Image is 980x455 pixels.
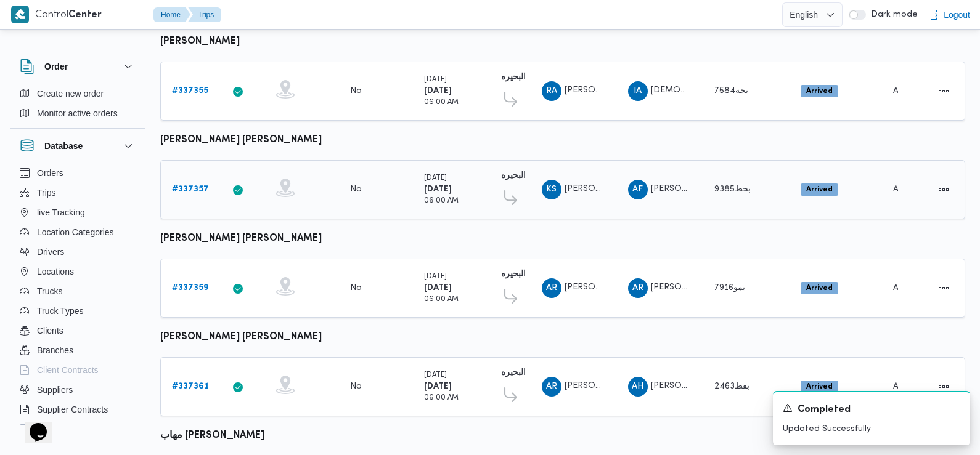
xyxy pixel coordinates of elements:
[424,76,447,83] small: [DATE]
[801,282,838,294] span: Arrived
[501,369,563,377] b: دانون فرع البحيره
[37,264,74,279] span: Locations
[20,139,136,153] button: Database
[651,86,844,94] span: [DEMOGRAPHIC_DATA] عطيه [PERSON_NAME]
[806,186,833,193] b: Arrived
[542,278,561,298] div: Amaro Rajab Abadalamunam Muhammad Alshrqaoi
[542,180,561,199] div: Khald Sadiq Abadalihafz Ahmad Aodh
[934,278,953,298] button: Actions
[160,37,240,46] b: [PERSON_NAME]
[501,172,563,180] b: دانون فرع البحيره
[924,2,975,27] button: Logout
[15,183,141,203] button: Trips
[350,283,362,294] div: No
[37,323,63,338] span: Clients
[172,382,209,390] b: # 337361
[565,86,635,94] span: [PERSON_NAME]
[153,7,190,22] button: Home
[37,205,85,220] span: live Tracking
[565,382,708,390] span: [PERSON_NAME] [PERSON_NAME]
[15,400,141,419] button: Supplier Contracts
[15,203,141,222] button: live Tracking
[160,234,322,243] b: [PERSON_NAME] [PERSON_NAME]
[565,283,708,291] span: [PERSON_NAME] [PERSON_NAME]
[893,87,919,95] span: Admin
[37,343,73,358] span: Branches
[37,304,83,318] span: Truck Types
[11,6,29,23] img: X8yXhbKr1z7QwAAAABJRU5ErkJggg==
[944,7,970,22] span: Logout
[172,84,208,99] a: #337355
[350,184,362,195] div: No
[424,175,447,182] small: [DATE]
[424,284,452,292] b: [DATE]
[172,182,209,197] a: #337357
[424,382,452,390] b: [DATE]
[546,377,557,397] span: AR
[37,402,108,417] span: Supplier Contracts
[172,185,209,193] b: # 337357
[15,262,141,281] button: Locations
[934,377,953,397] button: Actions
[44,139,83,153] h3: Database
[806,284,833,292] b: Arrived
[15,84,141,103] button: Create new order
[801,183,838,196] span: Arrived
[44,59,68,74] h3: Order
[188,7,221,22] button: Trips
[798,403,851,417] span: Completed
[424,87,452,95] b: [DATE]
[15,281,141,301] button: Trucks
[628,180,648,199] div: Ahmad Faroq Ahmad Jab Allah
[424,99,459,106] small: 06:00 AM
[15,163,141,183] button: Orders
[866,10,918,20] span: Dark mode
[783,402,960,417] div: Notification
[20,59,136,74] button: Order
[893,185,919,193] span: Admin
[714,87,748,95] span: بجه7584
[424,198,459,204] small: 06:00 AM
[651,283,794,291] span: [PERSON_NAME] [PERSON_NAME]
[546,81,557,101] span: RA
[714,185,751,193] span: بحط9385
[632,377,643,397] span: AH
[651,382,815,390] span: [PERSON_NAME] الدين [PERSON_NAME]
[634,81,642,101] span: IA
[15,380,141,400] button: Suppliers
[37,106,118,121] span: Monitor active orders
[15,103,141,123] button: Monitor active orders
[37,185,56,200] span: Trips
[68,10,102,20] b: Center
[934,81,953,101] button: Actions
[37,382,73,397] span: Suppliers
[801,85,838,97] span: Arrived
[893,284,919,292] span: Admin
[15,242,141,262] button: Drivers
[424,296,459,303] small: 06:00 AM
[15,321,141,340] button: Clients
[37,363,99,377] span: Client Contracts
[628,377,648,397] div: Ahmad Husam Aldin Saaid Ahmad
[37,284,62,299] span: Trucks
[424,185,452,193] b: [DATE]
[350,86,362,97] div: No
[546,278,557,298] span: AR
[160,135,322,145] b: [PERSON_NAME] [PERSON_NAME]
[801,381,838,393] span: Arrived
[565,185,708,193] span: [PERSON_NAME] [PERSON_NAME]
[15,301,141,321] button: Truck Types
[15,222,141,242] button: Location Categories
[424,372,447,379] small: [DATE]
[160,332,322,342] b: [PERSON_NAME] [PERSON_NAME]
[15,360,141,380] button: Client Contracts
[37,244,64,259] span: Drivers
[37,422,68,437] span: Devices
[628,278,648,298] div: Amaro Rajab Abadalamunam Muhammad Alshrqaoi
[37,166,63,180] span: Orders
[501,270,563,278] b: دانون فرع البحيره
[501,73,563,81] b: دانون فرع البحيره
[546,180,557,199] span: KS
[632,180,643,199] span: AF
